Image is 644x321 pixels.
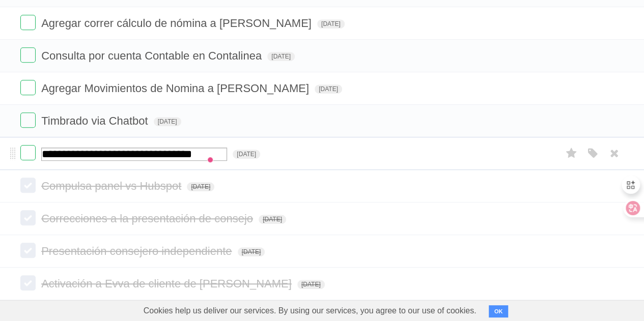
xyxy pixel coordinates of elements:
[317,19,345,28] span: [DATE]
[41,277,294,290] span: Activación a Evva de cliente de [PERSON_NAME]
[297,280,325,289] span: [DATE]
[20,275,36,290] label: Done
[133,301,487,321] span: Cookies help us deliver our services. By using our services, you agree to our use of cookies.
[233,150,260,159] span: [DATE]
[20,145,36,160] label: Done
[489,305,509,317] button: OK
[20,80,36,95] label: Done
[315,84,342,94] span: [DATE]
[41,17,314,30] span: Agregar correr cálculo de nómina a [PERSON_NAME]
[187,182,214,191] span: [DATE]
[267,52,295,61] span: [DATE]
[154,117,181,126] span: [DATE]
[41,212,256,225] span: Correcciones a la presentación de consejo
[20,210,36,225] label: Done
[41,114,151,127] span: Timbrado via Chatbot
[259,215,286,224] span: [DATE]
[41,180,184,192] span: Compulsa panel vs Hubspot
[20,178,36,193] label: Done
[41,245,234,257] span: Presentación consejero independiente
[20,112,36,128] label: Done
[20,15,36,30] label: Done
[41,82,312,95] span: Agregar Movimientos de Nomina a [PERSON_NAME]
[562,145,581,162] label: Star task
[41,49,264,62] span: Consulta por cuenta Contable en Contalinea
[20,47,36,63] label: Done
[238,247,265,256] span: [DATE]
[20,243,36,258] label: Done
